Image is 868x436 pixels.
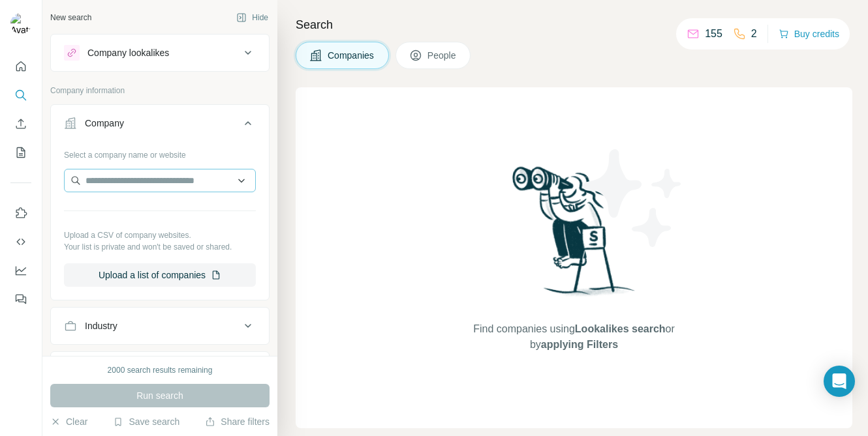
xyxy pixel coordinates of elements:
span: Find companies using or by [469,321,678,353]
span: People [427,49,457,62]
span: applying Filters [541,339,618,350]
button: Use Surfe API [10,230,31,254]
p: Upload a CSV of company websites. [64,229,256,241]
div: New search [50,12,91,23]
span: Lookalikes search [575,323,666,334]
button: Quick start [10,55,31,78]
button: Search [10,83,31,107]
p: 155 [705,26,722,42]
button: Upload a list of companies [64,263,256,287]
button: Share filters [205,415,270,428]
button: Save search [113,415,179,428]
div: 2000 search results remaining [108,364,213,376]
span: Companies [328,49,375,62]
p: Your list is private and won't be saved or shared. [64,241,256,253]
div: Select a company name or website [64,144,256,161]
p: 2 [751,26,757,42]
button: HQ location [51,355,269,386]
div: Company [85,117,124,130]
button: Clear [50,415,87,428]
button: Dashboard [10,259,31,282]
h4: Search [296,16,852,34]
button: Hide [227,8,277,27]
div: Industry [85,319,117,332]
img: Surfe Illustration - Stars [574,139,692,257]
button: Company lookalikes [51,37,269,68]
div: Open Intercom Messenger [824,366,855,397]
button: Buy credits [779,25,839,43]
img: Surfe Illustration - Woman searching with binoculars [506,163,642,308]
img: Avatar [10,13,31,34]
button: Feedback [10,287,31,311]
button: Use Surfe on LinkedIn [10,201,31,225]
button: My lists [10,141,31,164]
div: Company lookalikes [87,46,169,59]
button: Company [51,108,269,144]
button: Enrich CSV [10,112,31,136]
p: Company information [50,85,270,96]
button: Industry [51,310,269,342]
